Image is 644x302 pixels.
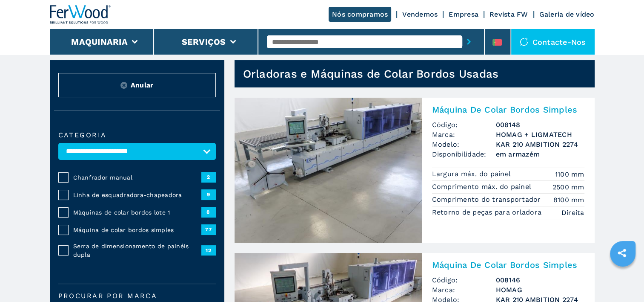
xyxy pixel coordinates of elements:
[58,132,216,139] label: categoria
[611,242,633,264] a: sharethis
[511,29,595,55] div: Contacte-nos
[608,264,638,296] iframe: Chat
[520,38,528,46] img: Contacte-nos
[73,208,201,217] span: Màquinas de colar bordos lote 1
[432,169,513,179] p: Largura máx. do painel
[553,195,584,205] em: 8100 mm
[432,149,496,159] span: Disponibilidade:
[432,182,534,192] p: Comprimento máx. do painel
[432,195,543,204] p: Comprimento do transportador
[73,191,201,199] span: Linha de esquadradora-chapeadora
[432,275,496,285] span: Código:
[73,173,201,182] span: Chanfrador manual
[432,285,496,295] span: Marca:
[235,98,422,243] img: Máquina De Colar Bordos Simples HOMAG + LIGMATECH KAR 210 AMBITION 2274
[201,207,216,217] span: 8
[462,32,475,52] button: submit-button
[120,82,127,89] img: Reset
[496,275,584,285] h3: 008146
[201,224,216,235] span: 77
[182,37,226,47] button: Serviços
[432,130,496,139] span: Marca:
[131,80,154,90] span: Anular
[201,189,216,200] span: 9
[73,226,201,234] span: Máquina de colar bordos simples
[235,98,595,243] a: Máquina De Colar Bordos Simples HOMAG + LIGMATECH KAR 210 AMBITION 2274Máquina De Colar Bordos Si...
[555,169,584,179] em: 1100 mm
[432,120,496,130] span: Código:
[201,245,216,256] span: 12
[58,73,216,97] button: ResetAnular
[496,139,584,149] h3: KAR 210 AMBITION 2274
[432,208,544,217] p: Retorno de peças para orladora
[496,130,584,139] h3: HOMAG + LIGMATECH
[329,7,391,22] a: Nós compramos
[561,208,584,218] em: Direita
[243,67,499,81] h1: Orladoras e Máquinas de Colar Bordos Usadas
[432,139,496,149] span: Modelo:
[58,293,216,299] label: Procurar por marca
[552,182,584,192] em: 2500 mm
[73,242,201,259] span: Serra de dimensionamento de painéis dupla
[432,105,584,115] h2: Máquina De Colar Bordos Simples
[432,260,584,270] h2: Máquina De Colar Bordos Simples
[539,10,595,18] a: Galeria de vídeo
[496,120,584,130] h3: 008148
[489,10,528,18] a: Revista FW
[496,149,584,159] span: em armazém
[201,172,216,182] span: 2
[402,10,438,18] a: Vendemos
[71,37,128,47] button: Maquinaria
[449,10,478,18] a: Empresa
[496,285,584,295] h3: HOMAG
[50,5,111,24] img: Ferwood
